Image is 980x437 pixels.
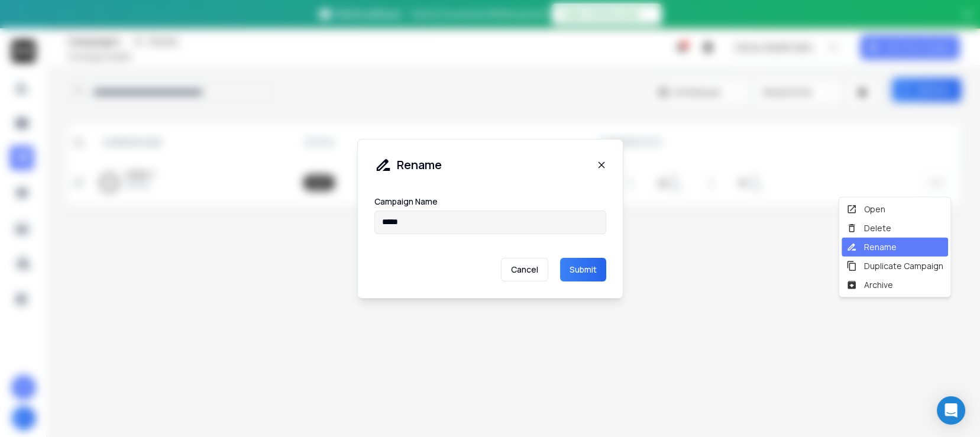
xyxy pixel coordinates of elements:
div: Archive [846,279,893,291]
h1: Rename [397,157,442,173]
label: Campaign Name [374,198,438,206]
button: Submit [560,258,606,281]
div: Open [846,203,885,215]
p: Cancel [501,258,548,281]
div: Duplicate Campaign [846,260,943,272]
div: Rename [846,241,897,253]
div: Delete [846,222,891,234]
div: Open Intercom Messenger [937,396,965,425]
